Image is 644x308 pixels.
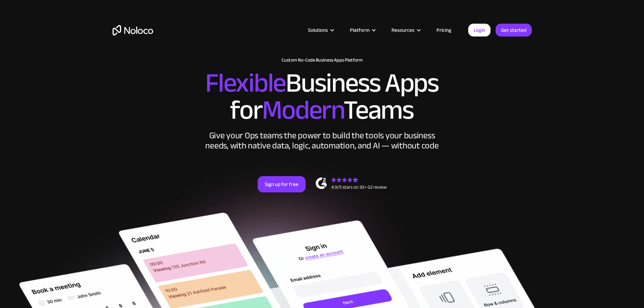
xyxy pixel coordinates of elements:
div: Platform [350,26,369,34]
div: Give your Ops teams the power to build the tools your business needs, with native data, logic, au... [204,131,440,151]
div: Solutions [300,26,341,34]
span: Flexible [205,58,286,108]
div: Resources [383,26,428,34]
a: Get started [496,24,532,37]
div: Platform [341,26,383,34]
div: Solutions [308,26,328,34]
a: Login [468,24,491,37]
h2: Business Apps for Teams [113,70,532,124]
span: Modern [262,85,343,135]
div: Resources [391,26,414,34]
a: home [113,25,153,35]
a: Sign up for free [258,176,306,192]
a: Pricing [428,26,460,34]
